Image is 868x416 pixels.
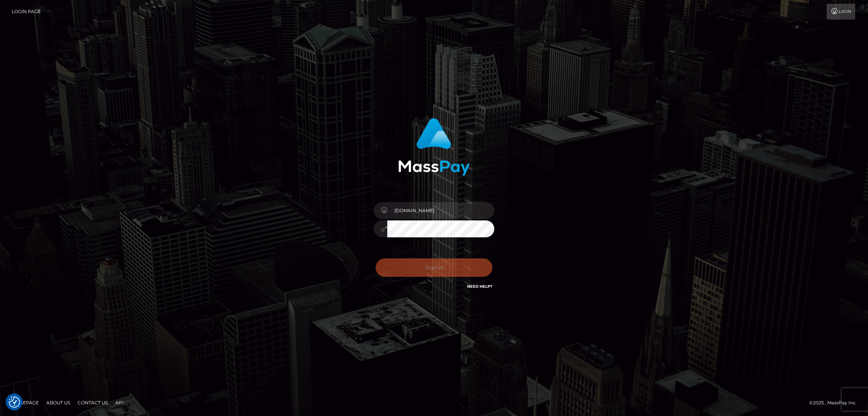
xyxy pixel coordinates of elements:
a: Homepage [8,397,42,408]
img: MassPay Login [398,118,470,176]
a: Login Page [12,4,41,20]
a: Need Help? [467,284,492,289]
input: Username... [387,202,494,219]
img: Revisit consent button [9,396,20,408]
a: Contact Us [75,397,111,408]
div: © 2025 , MassPay Inc. [809,399,862,407]
a: About Us [43,397,73,408]
a: API [112,397,127,408]
a: Login [827,4,855,20]
button: Consent Preferences [9,396,20,408]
